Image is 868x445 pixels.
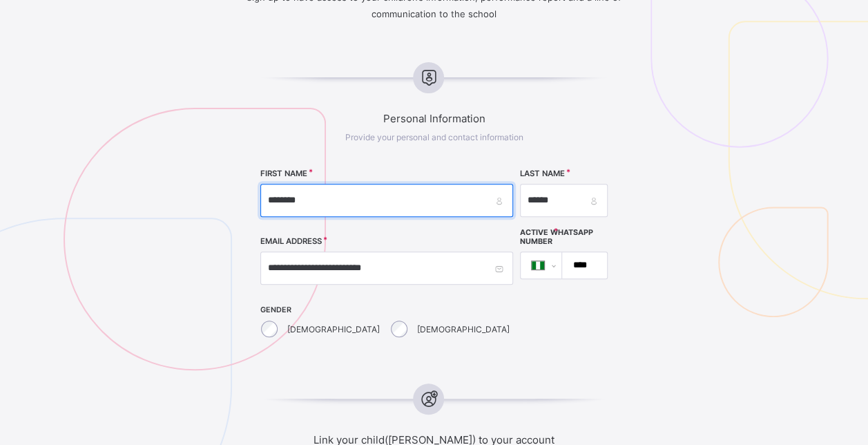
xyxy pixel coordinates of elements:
[520,228,608,246] label: Active WhatsApp Number
[217,112,651,125] span: Personal Information
[417,324,510,334] label: [DEMOGRAPHIC_DATA]
[287,324,380,334] label: [DEMOGRAPHIC_DATA]
[520,169,565,178] label: LAST NAME
[345,132,523,142] span: Provide your personal and contact information
[260,236,322,246] label: EMAIL ADDRESS
[260,169,307,178] label: FIRST NAME
[260,305,513,314] span: GENDER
